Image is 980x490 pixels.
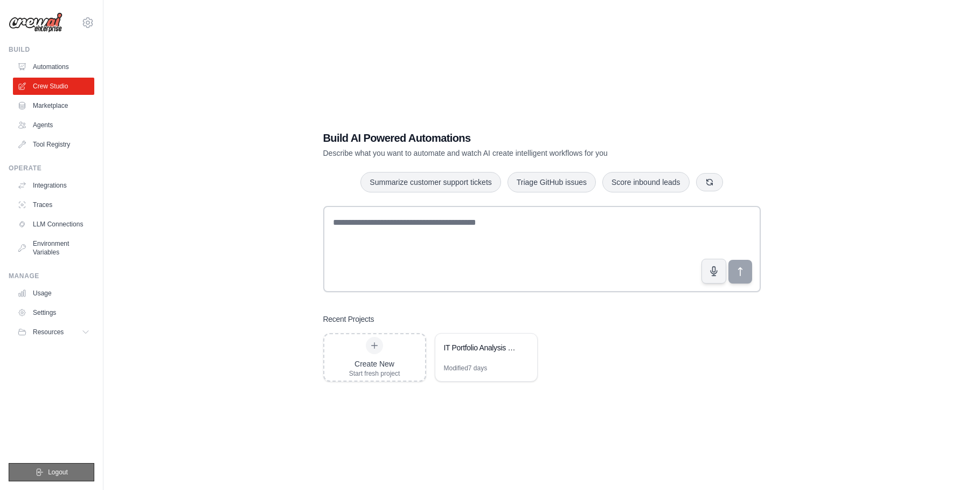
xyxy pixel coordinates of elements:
div: Build [9,45,94,54]
p: Describe what you want to automate and watch AI create intelligent workflows for you [323,148,685,158]
a: Traces [13,196,94,213]
button: Score inbound leads [602,172,690,192]
span: Logout [48,468,68,477]
a: Automations [13,58,94,75]
a: Settings [13,304,94,321]
button: Click to speak your automation idea [701,259,726,284]
button: Summarize customer support tickets [360,172,501,192]
iframe: Chat Widget [926,438,980,490]
a: LLM Connections [13,216,94,233]
a: Crew Studio [13,78,94,95]
div: Start fresh project [349,369,400,378]
div: Operate [9,164,94,172]
button: Triage GitHub issues [508,172,596,192]
button: Get new suggestions [696,173,723,191]
img: Logo [9,12,62,33]
a: Tool Registry [13,136,94,153]
h3: Recent Projects [323,314,374,325]
a: Usage [13,285,94,302]
h1: Build AI Powered Automations [323,130,685,146]
a: Agents [13,116,94,134]
a: Environment Variables [13,235,94,261]
button: Logout [9,463,94,481]
div: Modified 7 days [444,364,488,372]
div: IT Portfolio Analysis & Modernization Roadmap [444,342,518,353]
a: Integrations [13,177,94,194]
div: Manage [9,272,94,280]
span: Resources [33,328,64,336]
div: Create New [349,358,400,369]
button: Resources [13,323,94,341]
a: Marketplace [13,97,94,114]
